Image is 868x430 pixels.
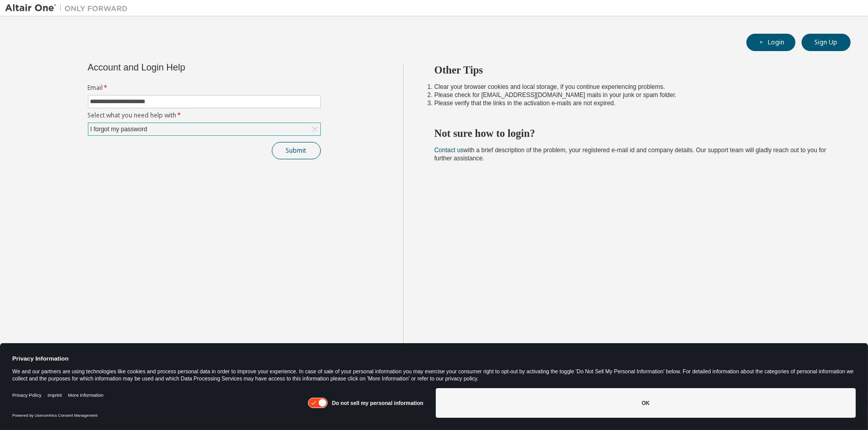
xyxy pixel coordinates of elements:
[434,63,832,77] h2: Other Tips
[272,142,321,159] button: Submit
[434,83,832,91] li: Clear your browser cookies and local storage, if you continue experiencing problems.
[434,127,832,140] h2: Not sure how to login?
[434,147,463,154] a: Contact us
[88,111,321,120] label: Select what you need help with
[5,3,133,13] img: Altair One
[88,63,274,71] div: Account and Login Help
[434,99,832,107] li: Please verify that the links in the activation e-mails are not expired.
[88,84,321,92] label: Email
[746,34,795,51] button: Login
[434,91,832,99] li: Please check for [EMAIL_ADDRESS][DOMAIN_NAME] mails in your junk or spam folder.
[89,124,149,135] div: I forgot my password
[88,123,320,135] div: I forgot my password
[434,147,826,162] span: with a brief description of the problem, your registered e-mail id and company details. Our suppo...
[802,34,851,51] button: Sign Up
